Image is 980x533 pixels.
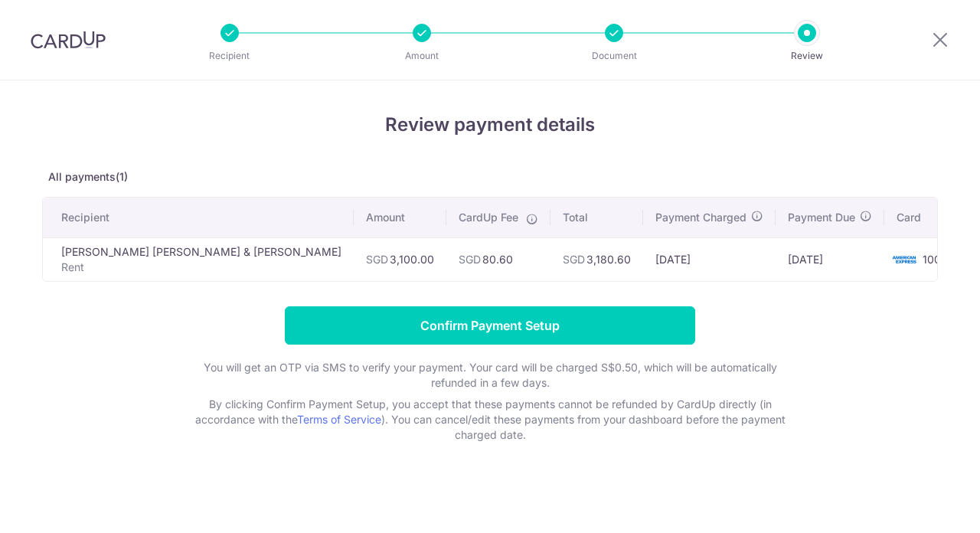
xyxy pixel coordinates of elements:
span: 1005 [923,253,947,266]
td: [DATE] [776,237,884,281]
td: [DATE] [643,237,776,281]
span: CardUp Fee [459,210,518,225]
th: Recipient [43,198,354,237]
p: Rent [61,260,341,275]
p: Document [557,48,671,64]
p: Amount [365,48,479,64]
span: SGD [366,253,388,266]
td: 3,100.00 [354,237,446,281]
h4: Review payment details [42,111,938,139]
p: By clicking Confirm Payment Setup, you accept that these payments cannot be refunded by CardUp di... [184,397,796,443]
th: Amount [354,198,446,237]
p: All payments(1) [42,169,938,185]
span: Payment Due [788,210,855,225]
img: <span class="translation_missing" title="translation missing: en.account_steps.new_confirm_form.b... [889,250,920,269]
td: 3,180.60 [550,237,643,281]
p: You will get an OTP via SMS to verify your payment. Your card will be charged S$0.50, which will ... [184,360,796,391]
td: 80.60 [446,237,550,281]
p: Recipient [173,48,286,64]
th: Card [884,198,965,237]
th: Total [550,198,643,237]
span: SGD [459,253,481,266]
img: CardUp [31,31,106,49]
input: Confirm Payment Setup [285,306,695,345]
p: Review [750,48,864,64]
a: Terms of Service [297,413,381,426]
span: SGD [563,253,585,266]
span: Payment Charged [655,210,746,225]
td: [PERSON_NAME] [PERSON_NAME] & [PERSON_NAME] [43,237,354,281]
